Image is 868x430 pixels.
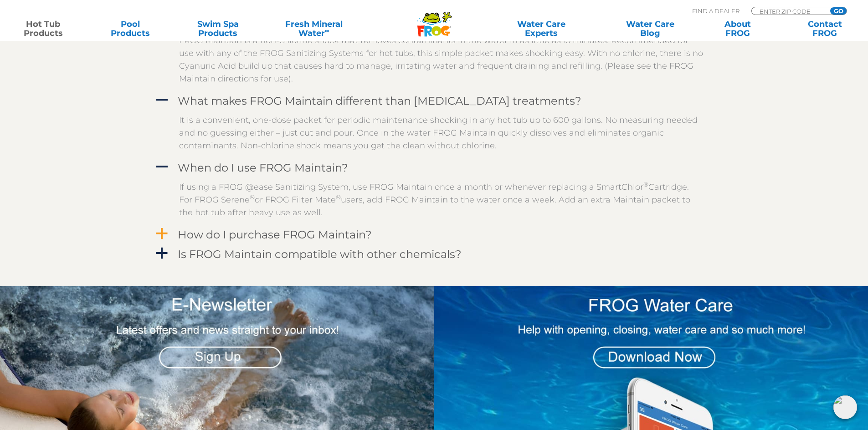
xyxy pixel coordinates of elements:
[250,193,255,201] sup: ®
[154,159,714,176] a: A When do I use FROG Maintain?
[155,247,169,260] span: a
[486,20,596,38] a: Water CareExperts
[178,248,462,260] h4: Is FROG Maintain compatible with other chemicals?
[155,227,169,241] span: a
[155,93,169,107] span: A
[184,20,252,38] a: Swim SpaProducts
[759,7,820,15] input: Zip Code Form
[791,20,859,38] a: ContactFROG
[154,92,714,109] a: A What makes FROG Maintain different than [MEDICAL_DATA] treatments?
[154,226,714,243] a: a How do I purchase FROG Maintain?
[154,246,714,263] a: a Is FROG Maintain compatible with other chemicals?
[97,20,164,38] a: PoolProducts
[179,34,703,85] p: FROG Maintain is a non-chlorine shock that removes contaminants in the water in as little as 15 m...
[155,160,169,174] span: A
[179,181,703,219] p: If using a FROG @ease Sanitizing System, use FROG Maintain once a month or whenever replacing a S...
[336,193,341,201] sup: ®
[643,181,648,188] sup: ®
[179,114,703,152] p: It is a convenient, one-dose packet for periodic maintenance shocking in any hot tub up to 600 ga...
[325,27,329,34] sup: ∞
[704,20,771,38] a: AboutFROG
[833,395,857,419] img: openIcon
[271,20,356,38] a: Fresh MineralWater∞
[178,95,581,107] h4: What makes FROG Maintain different than [MEDICAL_DATA] treatments?
[616,20,684,38] a: Water CareBlog
[178,162,348,174] h4: When do I use FROG Maintain?
[9,20,77,38] a: Hot TubProducts
[830,7,847,15] input: GO
[178,228,372,241] h4: How do I purchase FROG Maintain?
[692,7,740,15] p: Find A Dealer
